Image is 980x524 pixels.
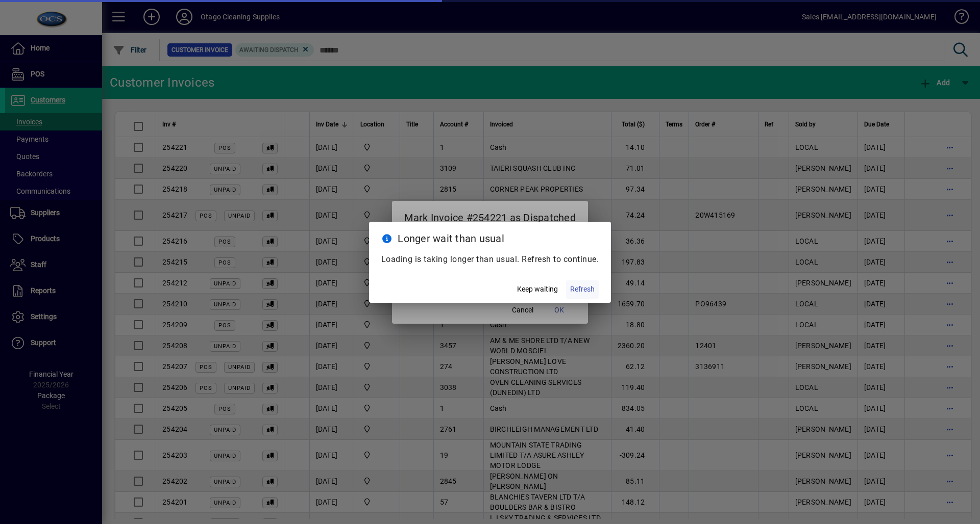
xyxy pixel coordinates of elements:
[398,232,504,245] span: Longer wait than usual
[513,280,562,299] button: Keep waiting
[570,284,595,295] span: Refresh
[517,284,558,295] span: Keep waiting
[566,280,599,299] button: Refresh
[381,253,599,266] p: Loading is taking longer than usual. Refresh to continue.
